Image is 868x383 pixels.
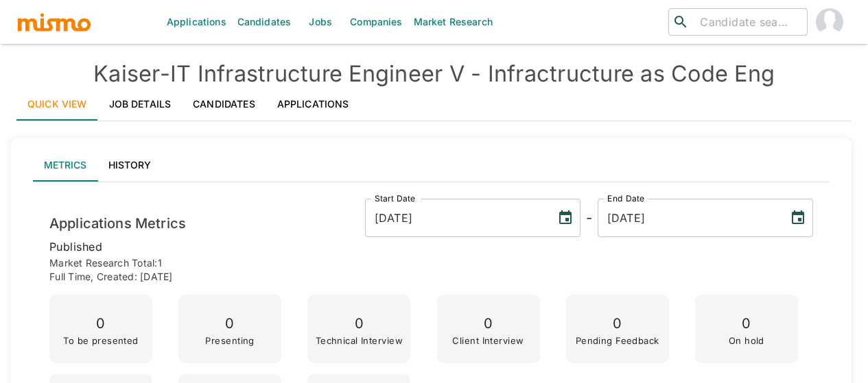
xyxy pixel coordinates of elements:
[552,204,579,232] button: Choose date, selected date is Sep 8, 2025
[266,88,360,121] a: Applications
[452,312,524,336] p: 0
[63,312,139,336] p: 0
[784,204,812,232] button: Choose date, selected date is Sep 23, 2025
[49,270,813,284] p: Full time , Created: [DATE]
[33,149,830,182] div: lab API tabs example
[576,312,659,336] p: 0
[598,199,779,237] input: MM/DD/YYYY
[365,199,546,237] input: MM/DD/YYYY
[729,336,764,345] p: On hold
[182,88,266,121] a: Candidates
[49,237,813,256] p: published
[16,12,92,32] img: logo
[98,88,183,121] a: Job Details
[49,212,186,234] h6: Applications Metrics
[316,336,403,345] p: Technical Interview
[205,312,254,336] p: 0
[49,256,813,270] p: Market Research Total: 1
[63,336,139,345] p: To be presented
[607,193,644,204] label: End Date
[729,312,764,336] p: 0
[816,8,843,36] img: Maia Reyes
[316,312,403,336] p: 0
[586,207,592,229] h6: -
[33,149,97,182] button: Metrics
[452,336,524,345] p: Client Interview
[694,12,801,32] input: Candidate search
[205,336,254,345] p: Presenting
[576,336,659,345] p: Pending Feedback
[97,149,162,182] button: History
[16,60,852,88] h4: Kaiser - IT Infrastructure Engineer V - Infractructure as Code Eng
[375,193,416,204] label: Start Date
[16,88,98,121] a: Quick View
